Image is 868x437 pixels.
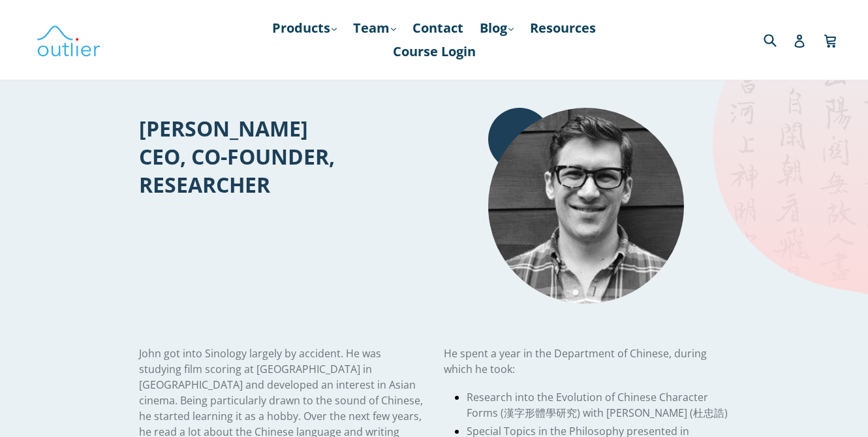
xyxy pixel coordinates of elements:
a: Blog [473,16,520,40]
a: Contact [406,16,470,40]
span: Research into the Evolution of Chinese Character Forms (漢字形體學研究) with [PERSON_NAME] (杜忠誥) [467,390,728,420]
h1: [PERSON_NAME] CEO, CO-FOUNDER, RESEARCHER [139,114,424,199]
a: Course Login [386,40,482,63]
a: Resources [523,16,602,40]
input: Search [760,26,796,53]
span: He spent a year in the Department of Chinese, during which he took: [444,346,707,376]
span: J [139,346,142,361]
img: Outlier Linguistics [36,21,101,59]
a: Team [347,16,403,40]
a: Products [266,16,343,40]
